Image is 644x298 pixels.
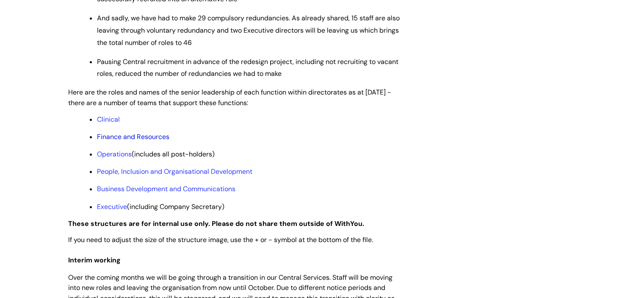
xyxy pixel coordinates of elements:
a: Clinical [97,115,120,124]
a: Operations [97,150,132,159]
span: Interim working [68,256,121,265]
a: Executive [97,202,127,211]
span: (including Company Secretary) [97,202,224,211]
p: And sadly, we have had to make 29 compulsory redundancies. As already shared, 15 staff are also l... [97,12,403,49]
a: Business Development and Communications [97,184,235,193]
p: Pausing Central recruitment in advance of the redesign project, including not recruiting to vacan... [97,56,403,81]
span: (includes all post-holders) [97,150,215,159]
a: People, Inclusion and Organisational Development [97,167,252,176]
span: Here are the roles and names of the senior leadership of each function within directorates as at ... [68,88,391,107]
span: If you need to adjust the size of the structure image, use the + or - symbol at the bottom of the... [68,235,373,244]
a: Finance and Resources [97,132,169,141]
strong: These structures are for internal use only. Please do not share them outside of WithYou. [68,219,364,228]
